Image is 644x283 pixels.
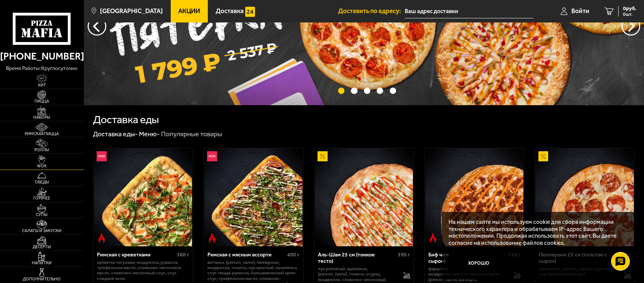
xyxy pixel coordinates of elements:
[405,4,534,18] input: Ваш адрес доставки
[571,8,589,14] span: Войти
[622,17,640,36] button: предыдущий
[377,88,383,94] button: точки переключения
[207,233,217,243] img: Острое блюдо
[318,252,396,264] div: Аль-Шам 25 см (тонкое тесто)
[390,88,396,94] button: точки переключения
[449,219,624,246] p: На нашем сайте мы используем cookie для сбора информации технического характера и обрабатываем IP...
[623,6,637,11] span: 0 руб.
[93,114,159,125] h1: Доставка еды
[287,252,300,258] span: 400 г
[94,148,192,246] img: Римская с креветками
[428,266,507,282] p: фарш говяжий, паприка, соус-пицца, моцарелла, [PERSON_NAME]-кочудян, [PERSON_NAME] (на борт).
[318,151,328,161] img: Акционный
[216,8,244,14] span: Доставка
[338,8,405,14] span: Доставить по адресу:
[338,88,344,94] button: точки переключения
[88,17,106,36] button: следующий
[623,12,637,16] span: 0 шт.
[535,148,635,246] a: АкционныйПепперони 25 см (толстое с сыром)
[177,252,189,258] span: 360 г
[425,148,523,246] img: Биф чили 25 см (толстое с сыром)
[351,88,357,94] button: точки переключения
[139,130,160,138] a: Меню-
[178,8,200,14] span: Акции
[398,252,410,258] span: 390 г
[428,233,438,243] img: Острое блюдо
[364,88,370,94] button: точки переключения
[314,148,414,246] a: АкционныйАль-Шам 25 см (тонкое тесто)
[93,148,193,246] a: НовинкаОстрое блюдоРимская с креветками
[204,148,303,246] img: Римская с мясным ассорти
[428,252,506,264] div: Биф чили 25 см (толстое с сыром)
[93,130,138,138] a: Доставка еды-
[97,252,175,258] div: Римская с креветками
[161,130,222,139] div: Популярные товары
[207,151,217,161] img: Новинка
[97,151,107,161] img: Новинка
[245,7,255,17] img: 15daf4d41897b9f0e9f617042186c801.svg
[538,151,549,161] img: Акционный
[97,260,189,281] p: креветка тигровая, моцарелла, руккола, трюфельное масло, оливково-чесночное масло, сливочно-чесно...
[425,148,524,246] a: Острое блюдоБиф чили 25 см (толстое с сыром)
[535,148,634,246] img: Пепперони 25 см (толстое с сыром)
[449,253,509,273] button: Хорошо
[204,148,303,246] a: НовинкаОстрое блюдоРимская с мясным ассорти
[207,252,285,258] div: Римская с мясным ассорти
[315,148,413,246] img: Аль-Шам 25 см (тонкое тесто)
[97,233,107,243] img: Острое блюдо
[100,8,163,14] span: [GEOGRAPHIC_DATA]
